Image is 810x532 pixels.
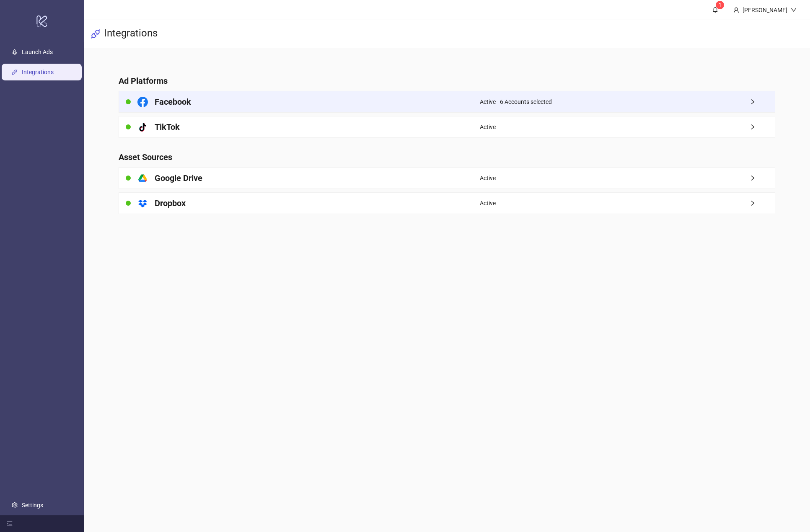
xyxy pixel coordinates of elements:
[750,99,775,105] span: right
[791,7,797,13] span: down
[155,121,180,133] h4: TikTok
[91,29,101,39] span: api
[155,197,186,209] h4: Dropbox
[22,69,54,75] a: Integrations
[750,124,775,130] span: right
[712,7,718,13] span: bell
[155,96,191,108] h4: Facebook
[750,175,775,181] span: right
[119,167,776,189] a: Google DriveActiveright
[155,172,202,184] h4: Google Drive
[716,1,724,9] sup: 1
[750,200,775,206] span: right
[119,151,776,163] h4: Asset Sources
[719,2,722,8] span: 1
[733,7,739,13] span: user
[739,5,791,15] div: [PERSON_NAME]
[104,27,158,41] h3: Integrations
[119,75,776,87] h4: Ad Platforms
[480,97,552,106] span: Active - 6 Accounts selected
[480,122,496,132] span: Active
[22,49,53,55] a: Launch Ads
[7,521,13,527] span: menu-fold
[119,192,776,214] a: DropboxActiveright
[22,502,43,509] a: Settings
[119,91,776,113] a: FacebookActive - 6 Accounts selectedright
[480,199,496,208] span: Active
[119,116,776,138] a: TikTokActiveright
[480,173,496,183] span: Active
